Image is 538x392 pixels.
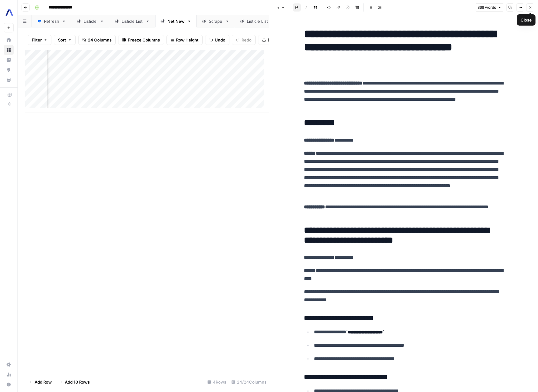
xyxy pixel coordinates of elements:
span: Add 10 Rows [65,379,90,385]
div: Listicle List v2 [247,18,274,24]
div: Refresh [44,18,59,24]
button: Add Row [25,377,55,387]
div: Listicle List [122,18,143,24]
img: AssemblyAI Logo [4,7,15,18]
a: Opportunities [4,65,14,75]
a: Insights [4,55,14,65]
a: Home [4,35,14,45]
button: Freeze Columns [118,35,164,45]
a: Usage [4,370,14,380]
button: Redo [232,35,256,45]
a: Your Data [4,75,14,85]
span: Sort [58,37,66,43]
button: 868 words [475,3,504,12]
button: Workspace: AssemblyAI [4,5,14,21]
button: Sort [54,35,76,45]
button: Undo [205,35,229,45]
a: Listicle List v2 [235,15,286,27]
span: Row Height [176,37,199,43]
a: Scrape [197,15,235,27]
a: Net New [155,15,197,27]
span: 24 Columns [88,37,112,43]
a: Listicle List [109,15,155,27]
span: Redo [242,37,252,43]
div: Net New [167,18,185,24]
div: 24/24 Columns [229,377,269,387]
div: Scrape [209,18,223,24]
a: Settings [4,360,14,370]
button: Help + Support [4,380,14,390]
span: 868 words [478,5,496,10]
span: Add Row [35,379,52,385]
div: Listicle [84,18,97,24]
a: Listicle [71,15,109,27]
button: Add 10 Rows [55,377,94,387]
button: Export CSV [258,35,294,45]
button: Filter [28,35,51,45]
span: Undo [215,37,225,43]
button: Row Height [166,35,203,45]
div: 4 Rows [205,377,229,387]
span: Filter [32,37,42,43]
span: Freeze Columns [128,37,160,43]
a: Browse [4,45,14,55]
a: Refresh [32,15,71,27]
button: 24 Columns [78,35,116,45]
